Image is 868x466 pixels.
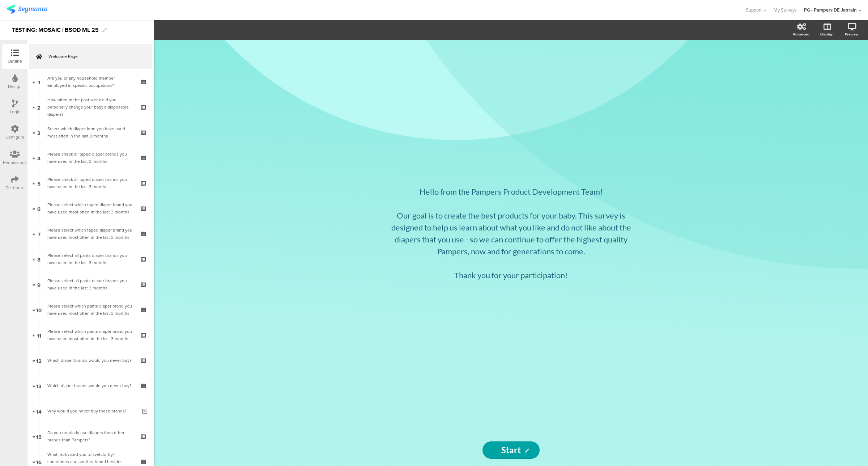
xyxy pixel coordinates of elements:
[7,5,47,14] img: segmanta logo
[37,179,41,187] span: 5
[37,331,41,339] span: 11
[29,170,152,196] a: 5 Please check all taped diaper brands you have used in the last 3 months
[793,31,809,37] div: Advanced
[37,103,41,111] span: 2
[820,31,833,37] div: Display
[36,432,42,440] span: 15
[8,83,22,90] div: Design
[37,280,41,288] span: 9
[47,96,134,118] div: How often in the past week did you personally change your baby's disposable diapers?
[384,269,638,281] p: Thank you for your participation!
[37,204,41,212] span: 6
[3,159,27,166] div: Permissions
[29,424,152,449] a: 15 Do you regularly use diapers from other brands than Pampers?
[29,348,152,373] a: 12 Which diaper brands would you never buy?
[37,154,41,162] span: 4
[47,201,134,216] div: Please select which taped diaper brand you have used most often in the last 3 months
[29,145,152,170] a: 4 Please check all taped diaper brands you have used in the last 3 months
[12,24,99,36] div: TESTING: MOSAIC | BSOD ML 25
[37,255,41,263] span: 8
[29,272,152,297] a: 9 Please select all pants diaper brands you have used in the last 3 months
[47,357,134,364] div: Which diaper brands would you never buy?
[8,58,22,64] div: Outline
[845,31,859,37] div: Preview
[47,176,134,190] div: Please check all taped diaper brands you have used in the last 3 months
[29,94,152,120] a: 2 How often in the past week did you personally change your baby's disposable diapers?
[5,185,25,191] div: Distribute
[36,306,42,314] span: 10
[29,373,152,398] a: 13 Which diaper brands would you never buy?
[5,134,25,140] div: Configure
[36,407,42,415] span: 14
[29,69,152,94] a: 1 Are you or any household member employed in specific occupations?
[37,128,41,136] span: 3
[29,297,152,322] a: 10 Please select which pants diaper brand you have used most often in the last 3 months
[47,75,134,89] div: Are you or any household member employed in specific occupations?
[29,398,152,424] a: 14 Why would you never buy these brands?
[47,429,134,444] div: Do you regularly use diapers from other brands than Pampers?
[47,407,137,415] div: Why would you never buy these brands?
[47,302,134,317] div: Please select which pants diaper brand you have used most often in the last 3 months
[48,53,141,60] span: Welcome Page
[29,196,152,221] a: 6 Please select which taped diaper brand you have used most often in the last 3 months
[482,441,540,459] input: Start
[384,209,638,257] p: Our goal is to create the best products for your baby. This survey is designed to help us learn a...
[29,322,152,348] a: 11 Please select which pants diaper brand you have used most often in the last 3 months
[47,277,134,292] div: Please select all pants diaper brands you have used in the last 3 months
[47,252,134,266] div: Please select all pants diaper brands you have used in the last 3 months
[47,151,134,165] div: Please check all taped diaper brands you have used in the last 3 months
[29,246,152,272] a: 8 Please select all pants diaper brands you have used in the last 3 months
[38,78,40,86] span: 1
[47,328,134,342] div: Please select which pants diaper brand you have used most often in the last 3 months
[384,186,638,198] p: Hello from the Pampers Product Development Team!
[47,125,134,140] div: Select which diaper form you have used most often in the last 3 months
[36,458,42,466] span: 16
[38,230,41,238] span: 7
[10,109,20,115] div: Logic
[29,221,152,246] a: 7 Please select which taped diaper brand you have used most often in the last 3 months
[29,44,152,69] a: Welcome Page
[29,120,152,145] a: 3 Select which diaper form you have used most often in the last 3 months
[746,7,762,13] span: Support
[36,356,42,364] span: 12
[47,226,134,241] div: Please select which taped diaper brand you have used most often in the last 3 months
[36,382,42,390] span: 13
[804,7,857,13] div: PG - Pampers DE Janrain
[47,382,134,389] div: Which diaper brands would you never buy?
